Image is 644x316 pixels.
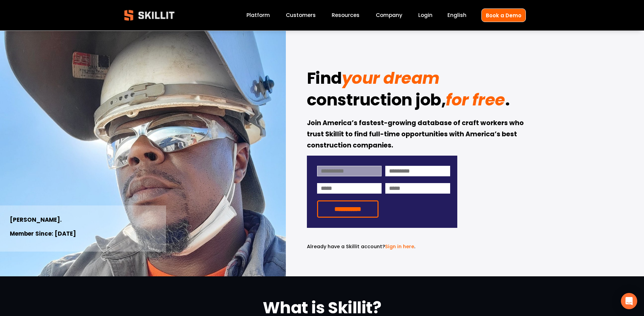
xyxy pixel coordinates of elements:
[447,11,466,19] span: English
[118,5,180,25] img: Skillit
[332,11,360,19] span: Resources
[307,87,446,115] strong: construction job,
[505,87,510,115] strong: .
[246,11,270,20] a: Platform
[481,8,526,22] a: Book a Demo
[10,215,62,225] strong: [PERSON_NAME].
[307,66,342,94] strong: Find
[307,118,525,151] strong: Join America’s fastest-growing database of craft workers who trust Skillit to find full-time oppo...
[447,11,466,20] div: language picker
[307,243,457,251] p: .
[307,243,385,250] span: Already have a Skillit account?
[376,11,402,20] a: Company
[418,11,433,20] a: Login
[385,243,414,250] a: Sign in here
[446,88,505,111] em: for free
[332,11,360,20] a: folder dropdown
[286,11,316,20] a: Customers
[342,67,440,90] em: your dream
[621,293,637,309] div: Open Intercom Messenger
[10,229,76,239] strong: Member Since: [DATE]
